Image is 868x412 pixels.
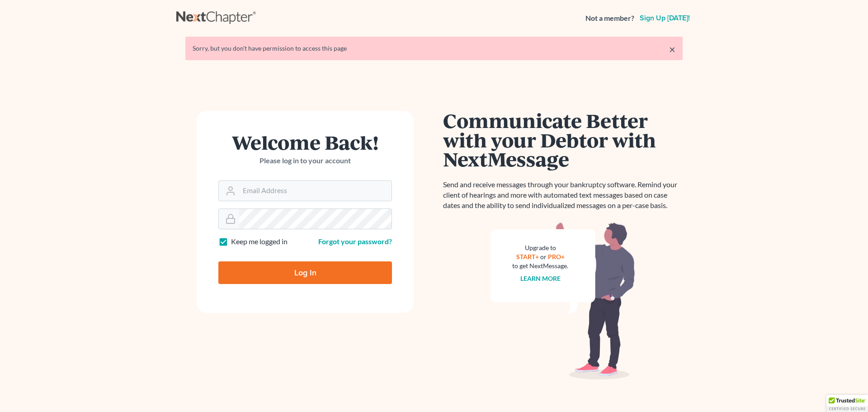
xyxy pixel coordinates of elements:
h1: Welcome Back! [218,133,392,152]
input: Email Address [239,181,392,201]
a: Learn more [520,275,561,282]
a: Forgot your password? [318,237,392,246]
div: to get NextMessage. [512,261,568,270]
div: Upgrade to [512,243,568,252]
strong: Not a member? [585,13,634,24]
a: × [669,44,675,55]
a: Sign up [DATE]! [638,14,692,22]
a: START+ [516,253,539,260]
p: Please log in to your account [218,156,392,166]
span: or [540,253,547,260]
img: nextmessage_bg-59042aed3d76b12b5cd301f8e5b87938c9018125f34e5fa2b7a6b67550977c72.svg [491,222,635,380]
label: Keep me logged in [231,237,288,247]
div: TrustedSite Certified [826,395,868,412]
p: Send and receive messages through your bankruptcy software. Remind your client of hearings and mo... [443,180,683,211]
h1: Communicate Better with your Debtor with NextMessage [443,111,683,169]
input: Log In [218,261,392,284]
div: Sorry, but you don't have permission to access this page [193,44,675,53]
a: PRO+ [548,253,565,260]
